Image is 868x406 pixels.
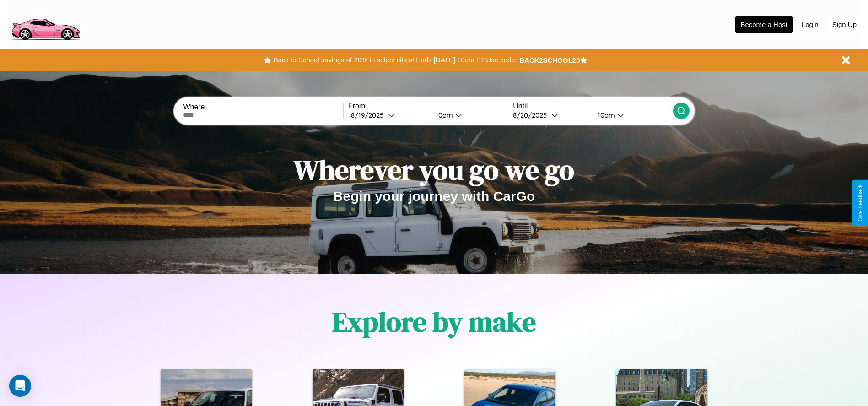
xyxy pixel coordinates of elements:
button: Login [797,16,823,33]
b: BACK2SCHOOL20 [519,56,580,64]
h1: Explore by make [332,303,536,341]
div: 10am [431,111,455,119]
div: 8 / 19 / 2025 [351,111,388,119]
div: Give Feedback [857,184,863,222]
button: 10am [428,110,508,120]
button: Become a Host [735,16,793,33]
button: Back to School savings of 20% in select cities! Ends [DATE] 10am PT.Use code: [271,54,519,66]
button: 10am [590,110,673,120]
div: Open Intercom Messenger [9,375,31,397]
label: From [348,102,508,110]
label: Until [513,102,673,110]
div: 10am [593,111,617,119]
button: 8/19/2025 [348,110,428,120]
div: 8 / 20 / 2025 [513,111,551,119]
label: Where [183,103,343,111]
img: logo [7,5,84,43]
button: Sign Up [828,16,861,33]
